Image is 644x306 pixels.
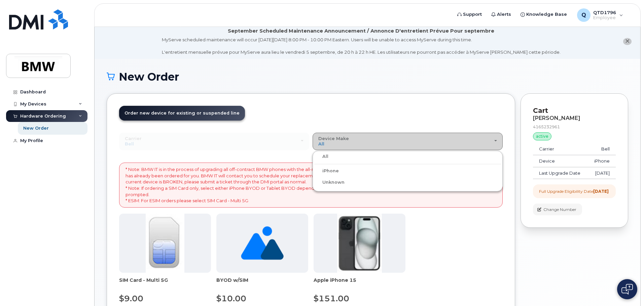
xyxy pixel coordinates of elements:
[314,167,339,175] label: iPhone
[539,188,609,194] div: Full Upgrade Eligibility Date
[314,277,405,290] div: Apple iPhone 15
[621,284,633,295] img: Open chat
[533,143,587,155] td: Carrier
[314,152,328,161] label: All
[587,167,616,179] td: [DATE]
[162,37,561,55] div: MyServe scheduled maintenance will occur [DATE][DATE] 8:00 PM - 10:00 PM Eastern. Users will be u...
[107,71,628,83] h1: New Order
[216,277,308,290] div: BYOD w/SIM
[543,207,576,213] span: Change Number
[119,277,211,290] div: SIM Card - Multi 5G
[241,214,284,273] img: no_image_found-2caef05468ed5679b831cfe6fc140e25e0c280774317ffc20a367ab7fd17291e.png
[623,38,632,45] button: close notification
[318,141,324,146] span: All
[314,178,345,186] label: Unknown
[593,189,609,194] strong: [DATE]
[337,214,382,273] img: iphone15.jpg
[587,143,616,155] td: Bell
[533,132,551,140] div: active
[216,294,246,303] span: $10.00
[228,28,494,35] div: September Scheduled Maintenance Announcement / Annonce D'entretient Prévue Pour septembre
[587,155,616,167] td: iPhone
[533,124,616,130] div: 4165232961
[126,166,496,204] p: * Note: BMW IT is in the process of upgrading all off-contract BMW phones with the all-new iPhone...
[124,111,240,116] span: Order new device for existing or suspended line
[533,167,587,179] td: Last Upgrade Date
[318,136,349,141] span: Device Make
[533,106,616,116] p: Cart
[533,155,587,167] td: Device
[313,133,503,150] button: Device Make All
[533,204,582,215] button: Change Number
[146,214,184,273] img: 00D627D4-43E9-49B7-A367-2C99342E128C.jpg
[533,115,616,121] div: [PERSON_NAME]
[119,294,143,303] span: $9.00
[314,294,349,303] span: $151.00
